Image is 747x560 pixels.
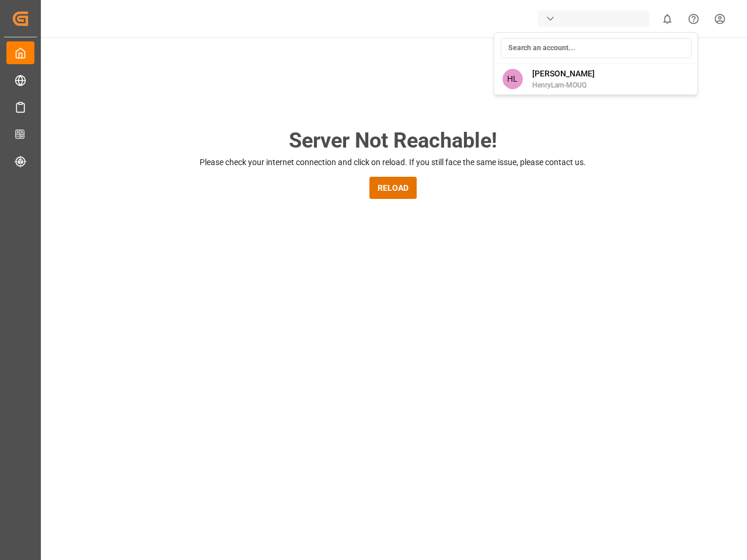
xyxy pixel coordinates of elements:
[200,156,586,169] p: Please check your internet connection and click on reload. If you still face the same issue, plea...
[369,177,417,199] button: RELOAD
[532,80,595,90] span: HenryLam-MOUQ
[289,125,497,156] h2: Server Not Reachable!
[501,38,692,58] input: Search an account...
[680,6,707,32] button: Help Center
[532,68,595,80] span: [PERSON_NAME]
[502,69,523,89] span: HL
[654,6,680,32] button: show 0 new notifications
